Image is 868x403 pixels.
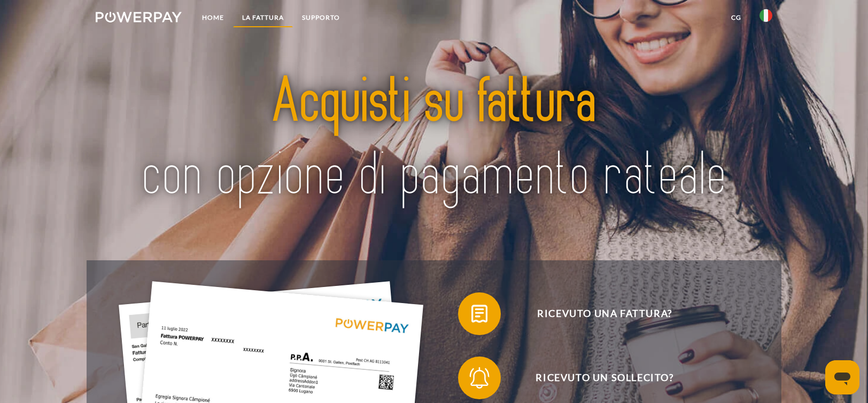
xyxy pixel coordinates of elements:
button: Ricevuto un sollecito? [458,356,736,399]
img: it [759,9,772,22]
a: CG [722,8,750,27]
img: qb_bell.svg [466,365,493,391]
span: Ricevuto un sollecito? [474,356,735,399]
iframe: Pulsante per aprire la finestra di messaggistica [825,360,859,394]
img: qb_bill.svg [466,300,493,327]
img: title-powerpay_it.svg [129,40,739,239]
button: Ricevuto una fattura? [458,292,736,335]
a: Supporto [293,8,349,27]
img: logo-powerpay-white.svg [96,12,182,22]
span: Ricevuto una fattura? [474,292,735,335]
a: Home [193,8,233,27]
a: LA FATTURA [233,8,293,27]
